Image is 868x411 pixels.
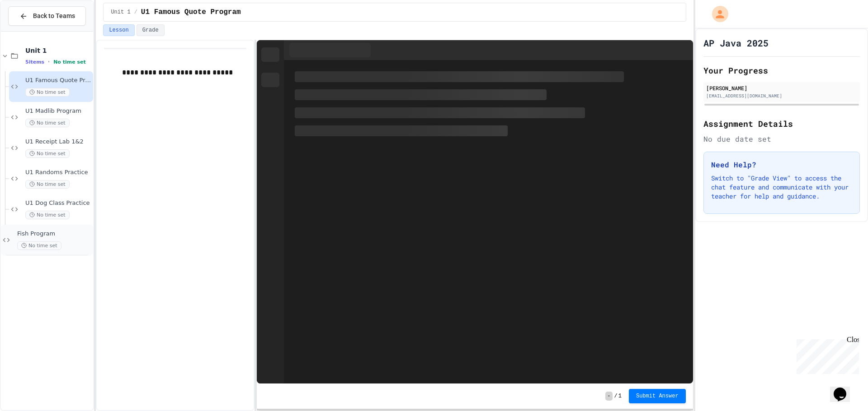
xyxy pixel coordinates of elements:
[614,393,618,400] span: /
[25,138,91,146] span: U1 Receipt Lab 1&2
[703,4,731,24] div: My Account
[25,199,91,207] span: U1 Dog Class Practice
[636,393,679,400] span: Submit Answer
[53,59,86,65] span: No time set
[48,58,50,65] span: •
[111,9,130,16] span: Unit 1
[8,6,86,26] button: Back to Teams
[25,59,44,65] span: 5 items
[134,9,137,16] span: /
[629,389,686,403] button: Submit Answer
[103,24,134,36] button: Lesson
[33,11,75,21] span: Back to Teams
[711,159,852,170] h3: Need Help?
[25,119,70,127] span: No time set
[25,169,91,176] span: U1 Randoms Practice
[703,64,860,77] h2: Your Progress
[25,77,91,84] span: U1 Famous Quote Program
[703,134,860,144] div: No due date set
[25,180,70,189] span: No time set
[141,7,241,18] span: U1 Famous Quote Program
[711,174,852,201] p: Switch to "Grade View" to access the chat feature and communicate with your teacher for help and ...
[605,392,612,401] span: -
[793,336,859,374] iframe: chat widget
[25,46,91,55] span: Unit 1
[25,149,70,158] span: No time set
[25,211,70,219] span: No time set
[25,107,91,115] span: U1 Madlib Program
[4,4,62,57] div: Chat with us now!Close
[618,393,622,400] span: 1
[703,117,860,130] h2: Assignment Details
[17,241,61,250] span: No time set
[17,230,91,238] span: Fish Program
[137,24,165,36] button: Grade
[25,88,70,97] span: No time set
[706,92,857,99] div: [EMAIL_ADDRESS][DOMAIN_NAME]
[706,84,857,92] div: [PERSON_NAME]
[703,37,769,49] h1: AP Java 2025
[830,375,859,402] iframe: chat widget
